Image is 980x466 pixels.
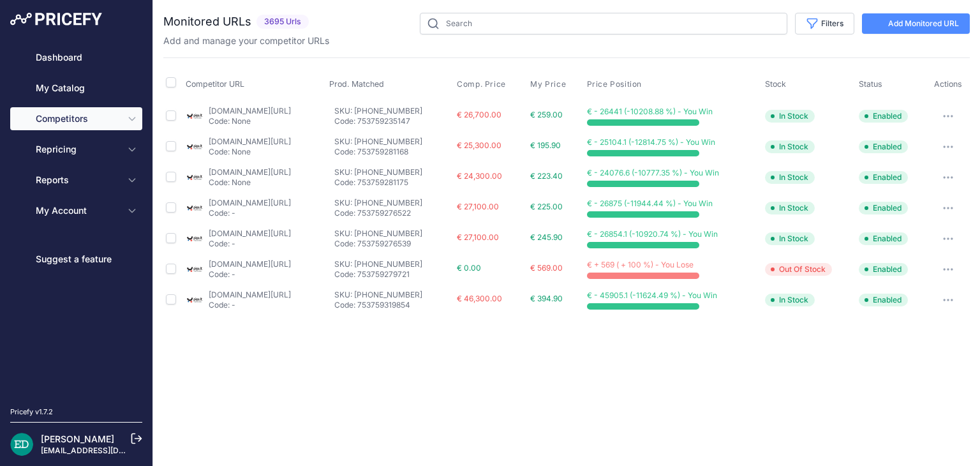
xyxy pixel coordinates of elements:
[765,202,815,214] span: In Stock
[10,138,142,161] button: Repricing
[859,294,908,306] span: Enabled
[334,300,452,310] p: Code: 753759319854
[859,171,908,184] span: Enabled
[209,137,291,146] a: [DOMAIN_NAME][URL]
[457,232,499,242] span: € 27,100.00
[10,107,142,130] button: Competitors
[334,290,452,300] p: SKU: [PHONE_NUMBER]
[530,202,563,211] span: € 225.00
[10,199,142,222] button: My Account
[209,269,291,280] p: Code: -
[41,433,114,444] a: [PERSON_NAME]
[209,198,291,207] a: [DOMAIN_NAME][URL]
[765,263,832,276] span: Out Of Stock
[41,446,174,455] a: [EMAIL_ADDRESS][DOMAIN_NAME]
[587,229,718,239] span: € - 26854.1 (-10920.74 %) - You Win
[587,137,715,147] span: € - 25104.1 (-12814.75 %) - You Win
[765,79,786,89] span: Stock
[209,116,291,126] p: Code: None
[765,294,815,306] span: In Stock
[209,167,291,177] a: [DOMAIN_NAME][URL]
[10,248,142,271] a: Suggest a feature
[334,167,452,177] p: SKU: [PHONE_NUMBER]
[36,143,119,156] span: Repricing
[209,239,291,249] p: Code: -
[334,198,452,208] p: SKU: [PHONE_NUMBER]
[334,259,452,269] p: SKU: [PHONE_NUMBER]
[859,263,908,276] span: Enabled
[10,169,142,192] button: Reports
[10,46,142,69] a: Dashboard
[163,34,329,47] p: Add and manage your competitor URLs
[587,260,694,269] span: € + 569 ( + 100 %) - You Lose
[209,229,291,238] a: [DOMAIN_NAME][URL]
[765,232,815,245] span: In Stock
[457,202,499,211] span: € 27,100.00
[457,171,502,181] span: € 24,300.00
[530,110,563,119] span: € 259.00
[334,106,452,116] p: SKU: [PHONE_NUMBER]
[334,147,452,157] p: Code: 753759281168
[587,107,713,116] span: € - 26441 (-10208.88 %) - You Win
[36,174,119,186] span: Reports
[587,79,644,89] button: Price Position
[334,137,452,147] p: SKU: [PHONE_NUMBER]
[334,116,452,126] p: Code: 753759235147
[334,177,452,188] p: Code: 753759281175
[530,263,563,273] span: € 569.00
[334,269,452,280] p: Code: 753759279721
[256,15,309,29] span: 3695 Urls
[457,263,481,273] span: € 0.00
[862,13,970,34] a: Add Monitored URL
[587,290,717,300] span: € - 45905.1 (-11624.49 %) - You Win
[36,204,119,217] span: My Account
[209,177,291,188] p: Code: None
[10,407,53,417] div: Pricefy v1.7.2
[209,290,291,299] a: [DOMAIN_NAME][URL]
[530,79,568,89] button: My Price
[209,300,291,310] p: Code: -
[530,140,561,150] span: € 195.90
[163,13,251,31] h2: Monitored URLs
[587,199,713,208] span: € - 26875 (-11944.44 %) - You Win
[329,79,384,89] span: Prod. Matched
[934,79,962,89] span: Actions
[334,229,452,239] p: SKU: [PHONE_NUMBER]
[859,202,908,214] span: Enabled
[10,13,102,26] img: Pricefy Logo
[10,46,142,391] nav: Sidebar
[10,77,142,100] a: My Catalog
[457,294,502,303] span: € 46,300.00
[209,208,291,218] p: Code: -
[587,168,719,177] span: € - 24076.6 (-10777.35 %) - You Win
[859,232,908,245] span: Enabled
[859,110,908,123] span: Enabled
[530,171,563,181] span: € 223.40
[859,140,908,153] span: Enabled
[795,13,854,34] button: Filters
[36,112,119,125] span: Competitors
[765,110,815,123] span: In Stock
[530,79,566,89] span: My Price
[859,79,882,89] span: Status
[457,79,509,89] button: Comp. Price
[209,259,291,269] a: [DOMAIN_NAME][URL]
[457,79,506,89] span: Comp. Price
[765,171,815,184] span: In Stock
[530,232,563,242] span: € 245.90
[457,140,501,150] span: € 25,300.00
[457,110,501,119] span: € 26,700.00
[209,106,291,116] a: [DOMAIN_NAME][URL]
[334,239,452,249] p: Code: 753759276539
[530,294,563,303] span: € 394.90
[420,13,787,34] input: Search
[765,140,815,153] span: In Stock
[334,208,452,218] p: Code: 753759276522
[209,147,291,157] p: Code: None
[587,79,642,89] span: Price Position
[186,79,244,89] span: Competitor URL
